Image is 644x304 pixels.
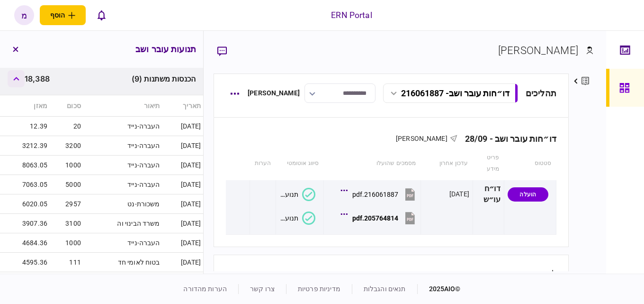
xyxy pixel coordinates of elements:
[396,135,447,142] span: [PERSON_NAME]
[506,270,556,277] button: הוסף קטגוריה
[250,285,275,293] a: צרו קשר
[162,117,203,136] td: [DATE]
[50,117,83,136] td: 20
[162,214,203,233] td: [DATE]
[83,272,162,292] td: העברה-נייד
[50,233,83,253] td: 1000
[248,88,300,98] div: [PERSON_NAME]
[50,272,83,292] td: 2000
[331,9,372,21] div: ERN Portal
[504,147,556,180] th: סטטוס
[417,284,461,294] div: © 2025 AIO
[50,175,83,194] td: 5000
[132,73,196,84] span: הכנסות משתנות (9)
[162,253,203,272] td: [DATE]
[343,207,417,229] button: 205764814.pdf
[352,191,398,198] div: 216061887.pdf
[83,233,162,253] td: העברה-נייד
[279,188,315,201] button: תנועות עובר ושב
[364,285,406,293] a: תנאים והגבלות
[14,5,34,25] button: מ
[420,147,473,180] th: עדכון אחרון
[383,83,518,103] button: דו״חות עובר ושב- 216061887
[40,5,86,25] button: פתח תפריט להוספת לקוח
[298,285,340,293] a: מדיניות פרטיות
[83,175,162,194] td: העברה-נייד
[449,189,469,199] div: [DATE]
[162,175,203,194] td: [DATE]
[83,214,162,233] td: משרד הבינוי וה
[83,95,162,117] th: תיאור
[162,136,203,156] td: [DATE]
[83,136,162,156] td: העברה-נייד
[25,73,50,84] span: 18,388
[50,194,83,214] td: 2957
[526,87,556,100] div: תהליכים
[343,184,417,205] button: 216061887.pdf
[498,43,578,58] div: [PERSON_NAME]
[50,253,83,272] td: 111
[91,5,111,25] button: פתח רשימת התראות
[279,191,298,198] div: תנועות עובר ושב
[83,194,162,214] td: משכורת-נט
[50,214,83,233] td: 3100
[162,156,203,175] td: [DATE]
[401,88,510,98] div: דו״חות עובר ושב - 216061887
[276,147,323,180] th: סיווג אוטומטי
[183,285,227,293] a: הערות מהדורה
[323,147,420,180] th: מסמכים שהועלו
[476,184,501,205] div: דו״ח עו״ש
[352,214,398,222] div: 205764814.pdf
[83,117,162,136] td: העברה-נייד
[162,233,203,253] td: [DATE]
[162,272,203,292] td: [DATE]
[83,253,162,272] td: בטוח לאומי חד
[250,147,276,180] th: הערות
[162,194,203,214] td: [DATE]
[508,187,548,202] div: הועלה
[135,45,196,54] h3: תנועות עובר ושב
[50,95,83,117] th: סכום
[457,134,556,144] div: דו״חות עובר ושב - 28/09
[83,156,162,175] td: העברה-נייד
[473,147,504,180] th: פריט מידע
[279,212,315,225] button: תנועות עובר ושב
[50,156,83,175] td: 1000
[279,214,298,222] div: תנועות עובר ושב
[162,95,203,117] th: תאריך
[50,136,83,156] td: 3200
